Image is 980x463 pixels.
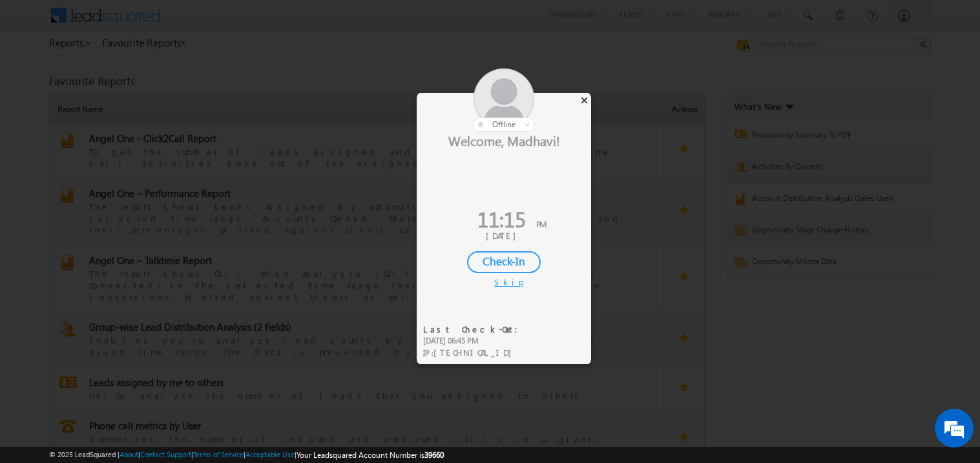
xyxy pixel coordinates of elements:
span: 11:15 [477,204,526,233]
span: [TECHNICAL_ID] [433,347,518,358]
span: Your Leadsquared Account Number is [297,450,444,460]
a: Contact Support [140,450,191,458]
span: 39660 [424,450,444,460]
div: × [578,93,591,107]
div: IP : [423,347,526,359]
div: Skip [494,276,514,288]
div: [DATE] [426,230,581,242]
span: offline [492,119,516,129]
div: Last Check-Out: [423,324,526,335]
span: PM [536,218,547,229]
span: © 2025 LeadSquared | | | | | [49,449,444,461]
div: Check-In [467,251,541,273]
a: Acceptable Use [245,450,295,458]
div: Welcome, Madhavi! [417,132,591,149]
a: About [120,450,138,458]
div: [DATE] 06:45 PM [423,335,526,347]
a: Terms of Service [193,450,244,458]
